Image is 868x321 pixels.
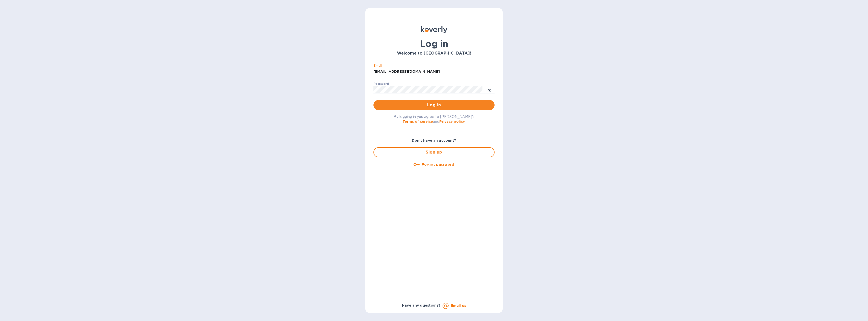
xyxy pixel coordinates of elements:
h1: Log in [373,38,495,49]
a: Terms of service [402,119,433,124]
span: By logging in you agree to [PERSON_NAME]'s and . [394,115,475,124]
button: Log in [373,100,495,110]
h3: Welcome to [GEOGRAPHIC_DATA]! [373,51,495,56]
label: Email [373,64,382,67]
img: Koverly [421,26,447,33]
input: Enter email address [373,68,495,76]
b: Have any questions? [402,303,441,307]
u: Forgot password [422,162,454,166]
label: Password [373,82,389,85]
span: Sign up [378,149,490,155]
b: Don't have an account? [412,138,456,142]
a: Privacy policy [439,119,465,124]
button: toggle password visibility [484,85,495,95]
button: Sign up [373,147,495,157]
span: Log in [377,102,491,108]
a: Email us [451,304,466,308]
